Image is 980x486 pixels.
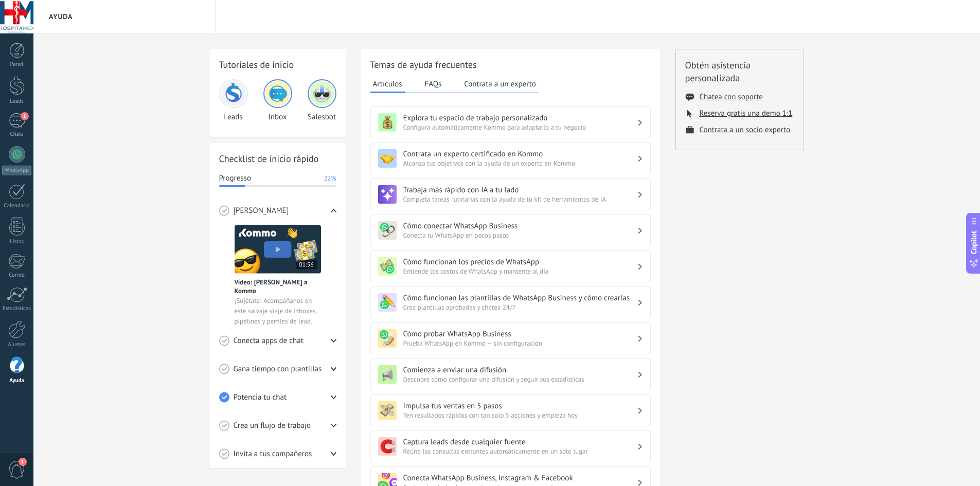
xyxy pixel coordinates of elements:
h3: Cómo funcionan los precios de WhatsApp [403,257,637,267]
img: Meet video [235,225,321,274]
h3: Explora tu espacio de trabajo personalizado [403,113,637,123]
button: Contrata a un experto [461,76,538,92]
span: Prueba WhatsApp en Kommo — sin configuración [403,339,637,348]
div: Leads [219,79,248,122]
span: Gana tiempo con plantillas [234,364,322,374]
span: [PERSON_NAME] [234,206,289,216]
div: Estadísticas [2,305,32,312]
div: Listas [2,239,32,245]
button: FAQs [422,76,444,92]
span: Progresso [219,173,251,184]
h2: Tutoriales de inicio [219,58,336,71]
span: Alcanza tus objetivos con la ayuda de un experto en Kommo [403,159,637,168]
h3: Cómo funcionan las plantillas de WhatsApp Business y cómo crearlas [403,293,637,303]
div: Calendario [2,203,32,209]
span: ¡Sujétate! Acompáñanos en este salvaje viaje de inboxes, pipelines y perfiles de lead. [235,296,321,327]
span: Ten resultados rápidos con tan solo 5 acciones y empieza hoy [403,411,637,420]
span: Descubre cómo configurar una difusión y seguir sus estadísticas [403,375,637,384]
button: Reserva gratis una demo 1:1 [700,109,793,118]
span: 1 [21,112,29,120]
h3: Conecta WhatsApp Business, Instagram & Facebook [403,473,637,483]
div: Ajustes [2,341,32,348]
h2: Temas de ayuda frecuentes [370,58,651,71]
span: Completa tareas rutinarias con la ayuda de tu kit de herramientas de IA [403,195,637,204]
span: Reúne las consultas entrantes automáticamente en un solo lugar [403,447,637,456]
span: Vídeo: [PERSON_NAME] a Kommo [235,278,321,295]
span: Configura automáticamente Kommo para adaptarlo a tu negocio [403,123,637,132]
div: Correo [2,272,32,279]
h3: Cómo conectar WhatsApp Business [403,221,637,231]
h2: Checklist de inicio rápido [219,152,336,165]
span: Copilot [969,230,979,254]
span: Invita a tus compañeros [234,449,312,459]
div: Salesbot [308,79,336,122]
span: Crea un flujo de trabajo [234,421,311,431]
div: Ayuda [2,377,32,384]
h3: Contrata un experto certificado en Kommo [403,149,637,159]
button: Contrata a un socio experto [700,125,791,135]
h3: Cómo probar WhatsApp Business [403,329,637,339]
span: 1 [19,458,27,466]
h3: Impulsa tus ventas en 5 pasos [403,401,637,411]
button: Artículos [370,76,405,93]
h3: Comienza a enviar una difusión [403,365,637,375]
h2: Obtén asistencia personalizada [685,59,794,84]
div: Inbox [263,79,292,122]
span: Potencia tu chat [234,392,287,403]
div: Chats [2,131,32,138]
h3: Trabaja más rápido con IA a tu lado [403,185,637,195]
span: Crea plantillas aprobadas y chatea 24/7 [403,303,637,312]
span: 22% [324,173,336,184]
div: Panel [2,61,32,68]
div: WhatsApp [2,166,31,175]
div: Leads [2,98,32,105]
h3: Captura leads desde cualquier fuente [403,437,637,447]
span: Entiende los costos de WhatsApp y mantente al día [403,267,637,276]
span: Conecta apps de chat [234,336,304,346]
button: Chatea con soporte [700,92,763,102]
span: Conecta tu WhatsApp en pocos pasos [403,231,637,240]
